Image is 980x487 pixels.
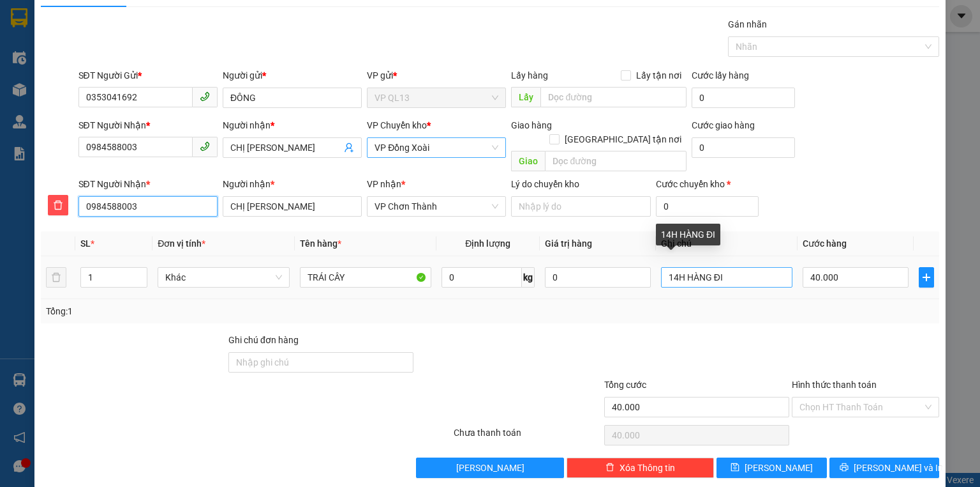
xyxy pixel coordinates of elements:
span: Giao [511,151,545,171]
div: Tổng: 1 [46,304,379,318]
div: SĐT Người Nhận [78,177,218,191]
span: CC : [120,86,138,99]
div: Người nhận [223,118,362,132]
button: delete [48,195,68,215]
div: Chưa thanh toán [452,426,602,448]
span: user-add [344,143,354,153]
span: delete [48,200,68,210]
input: Ghi chú đơn hàng [228,352,413,373]
input: SĐT người nhận [78,196,218,217]
input: VD: Bàn, Ghế [300,267,431,288]
span: [GEOGRAPHIC_DATA] tận nơi [560,132,687,146]
span: VP Chuyển kho [367,120,427,130]
span: save [731,463,739,473]
span: Tên hàng [300,238,341,249]
input: Dọc đường [545,151,687,171]
div: VP Bom Bo [122,11,209,42]
input: Cước lấy hàng [692,88,795,108]
div: Cước chuyển kho [656,177,759,191]
span: SL [80,238,91,249]
span: Tổng cước [604,380,646,390]
input: Cước giao hàng [692,137,795,158]
span: Gửi: [11,12,31,26]
label: Hình thức thanh toán [792,380,877,390]
button: printer[PERSON_NAME] và In [829,458,940,478]
span: delete [605,463,614,473]
div: SĐT Người Gửi [78,68,218,82]
span: Giao hàng [511,120,552,130]
button: delete [46,267,66,288]
span: phone [200,91,210,102]
input: Ghi Chú [661,267,792,288]
span: Xóa Thông tin [620,461,675,475]
span: [PERSON_NAME] và In [854,461,943,475]
th: Ghi chú [656,231,798,256]
label: Cước lấy hàng [692,70,749,81]
div: SĐT Người Nhận [78,118,218,132]
div: 30.000 [120,82,210,100]
span: VP Chơn Thành [375,197,498,216]
span: Nhận: [122,12,152,26]
input: Tên người nhận [223,196,362,217]
span: VP QL13 [375,88,498,107]
button: plus [919,267,934,288]
span: Lấy [511,87,540,107]
span: [PERSON_NAME] [745,461,813,475]
span: Đơn vị tính [158,238,205,249]
label: Lý do chuyển kho [511,179,579,189]
div: HÀ [122,42,209,57]
button: deleteXóa Thông tin [567,458,714,478]
span: Lấy tận nơi [631,68,687,82]
span: [PERSON_NAME] [456,461,524,475]
button: save[PERSON_NAME] [716,458,827,478]
div: Người gửi [223,68,362,82]
span: kg [522,267,535,288]
input: Lý do chuyển kho [511,196,650,217]
input: Dọc đường [540,87,687,107]
span: VP nhận [367,179,401,189]
span: printer [840,463,849,473]
input: 0 [545,267,651,288]
span: Định lượng [465,238,510,249]
label: Cước giao hàng [692,120,755,130]
div: VP gửi [367,68,506,82]
span: Cước hàng [803,238,847,249]
span: plus [919,272,933,282]
label: Gán nhãn [728,19,767,29]
button: [PERSON_NAME] [416,458,563,478]
span: VP Đồng Xoài [375,138,498,157]
span: phone [200,141,210,151]
div: VP QL13 [11,11,113,26]
label: Ghi chú đơn hàng [228,335,299,345]
div: [PERSON_NAME] [11,26,113,42]
span: Giá trị hàng [545,238,592,249]
div: 14H HÀNG ĐI [656,224,720,245]
span: Khác [165,268,281,287]
span: Lấy hàng [511,70,548,81]
div: Người nhận [223,177,362,191]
